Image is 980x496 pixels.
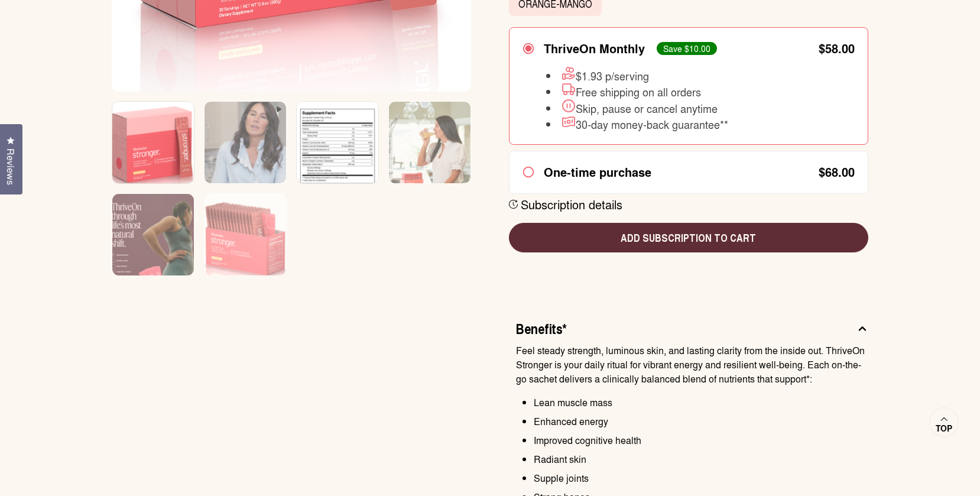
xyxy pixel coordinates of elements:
li: $1.93 p/serving [546,66,728,82]
li: Lean muscle mass [534,395,868,410]
p: Feel steady strength, luminous skin, and lasting clarity from the inside out. ThriveOn Stronger i... [516,343,868,386]
img: Box of ThriveOn Stronger supplement packets on a white background [205,194,286,292]
span: Reviews [3,148,18,185]
li: Radiant skin [534,452,868,466]
li: Improved cognitive health [534,433,868,448]
span: Top [936,423,952,434]
span: Add subscription to cart [518,230,859,245]
span: Benefits* [516,319,567,338]
div: $68.00 [819,166,855,178]
div: ThriveOn Monthly [544,41,645,56]
button: Add subscription to cart [509,223,868,252]
img: Box of ThriveOn Stronger supplement with a pink design on a white background [112,102,194,200]
div: Save $10.00 [657,42,717,55]
div: Subscription details [521,197,622,212]
li: Free shipping on all orders [546,82,728,99]
button: Benefits* [516,319,868,343]
div: $58.00 [819,43,855,54]
div: One-time purchase [544,165,651,179]
li: Skip, pause or cancel anytime [546,98,728,115]
li: 30-day money-back guarantee** [546,115,728,131]
li: Supple joints [534,471,868,485]
li: Enhanced energy [534,414,868,429]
